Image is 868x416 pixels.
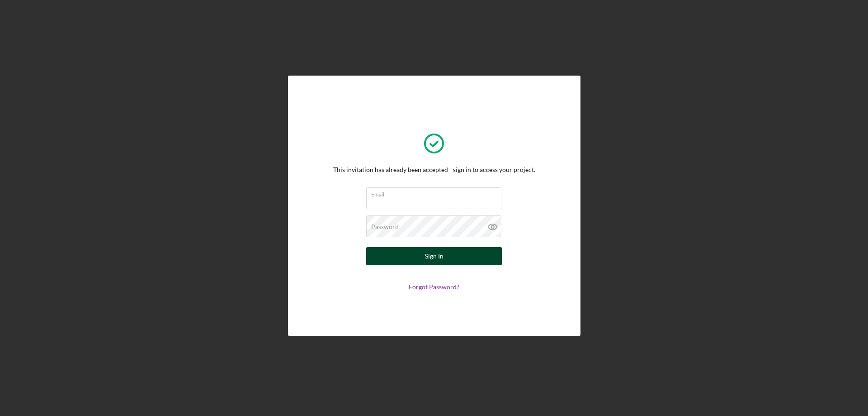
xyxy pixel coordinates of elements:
[371,188,501,198] label: Email
[371,223,399,230] label: Password
[366,247,502,265] button: Sign In
[333,166,535,173] div: This invitation has already been accepted - sign in to access your project.
[425,247,443,265] div: Sign In
[409,283,459,291] a: Forgot Password?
